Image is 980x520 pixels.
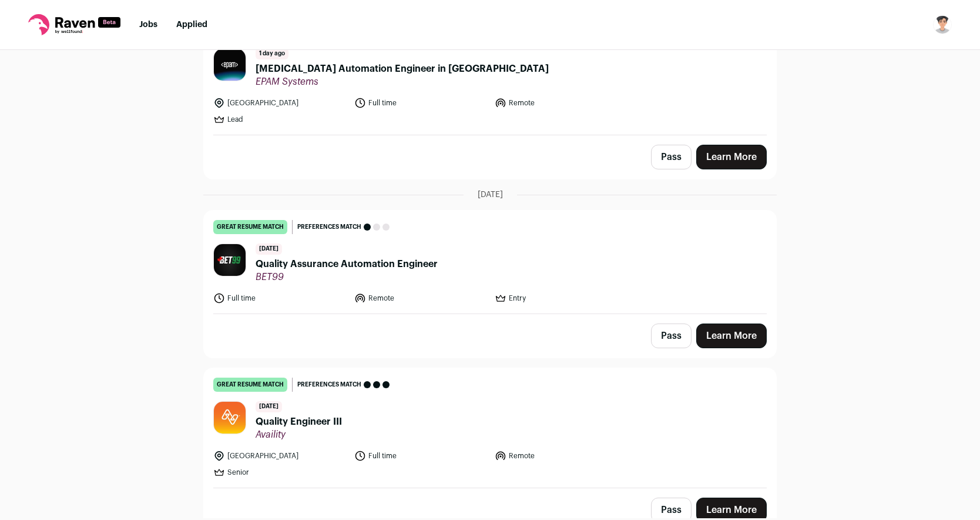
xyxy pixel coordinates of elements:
[256,257,438,271] span: Quality Assurance Automation Engineer
[213,292,347,304] li: Full time
[354,292,488,304] li: Remote
[933,15,952,34] img: 14478034-medium_jpg
[256,48,288,59] span: 1 day ago
[256,429,342,441] span: Availity
[204,368,776,488] a: great resume match Preferences match [DATE] Quality Engineer III Availity [GEOGRAPHIC_DATA] Full ...
[213,114,347,125] li: Lead
[256,271,438,283] span: BET99
[495,97,629,109] li: Remote
[256,76,549,88] span: EPAM Systems
[696,145,767,169] a: Learn More
[354,97,488,109] li: Full time
[933,15,952,34] button: Open dropdown
[214,402,246,434] img: eb4d7e2fca24ba416dd87ddc7e18e50c9e8f923e1e0f50532683b889f1e34b0e.jpg
[213,450,347,462] li: [GEOGRAPHIC_DATA]
[204,211,776,314] a: great resume match Preferences match [DATE] Quality Assurance Automation Engineer BET99 Full time...
[478,189,503,201] span: [DATE]
[213,378,287,392] div: great resume match
[256,401,282,412] span: [DATE]
[297,379,361,391] span: Preferences match
[495,292,629,304] li: Entry
[213,97,347,109] li: [GEOGRAPHIC_DATA]
[214,49,246,81] img: 3d6f845862ac904a07011a147503c724edca20cf52d9df8df03dc9299e38d3bd.jpg
[256,415,342,429] span: Quality Engineer III
[256,62,549,76] span: [MEDICAL_DATA] Automation Engineer in [GEOGRAPHIC_DATA]
[213,220,287,234] div: great resume match
[204,15,776,135] a: great resume match Preferences match 1 day ago [MEDICAL_DATA] Automation Engineer in [GEOGRAPHIC_...
[495,450,629,462] li: Remote
[214,244,246,276] img: 4331ecb7ea4a45056798e166e8c20359158c42f47d48732a629895a68673407e.jpg
[176,21,207,29] a: Applied
[297,221,361,233] span: Preferences match
[213,466,347,478] li: Senior
[651,145,692,169] button: Pass
[139,21,157,29] a: Jobs
[354,450,488,462] li: Full time
[696,324,767,348] a: Learn More
[651,324,692,348] button: Pass
[256,244,282,255] span: [DATE]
